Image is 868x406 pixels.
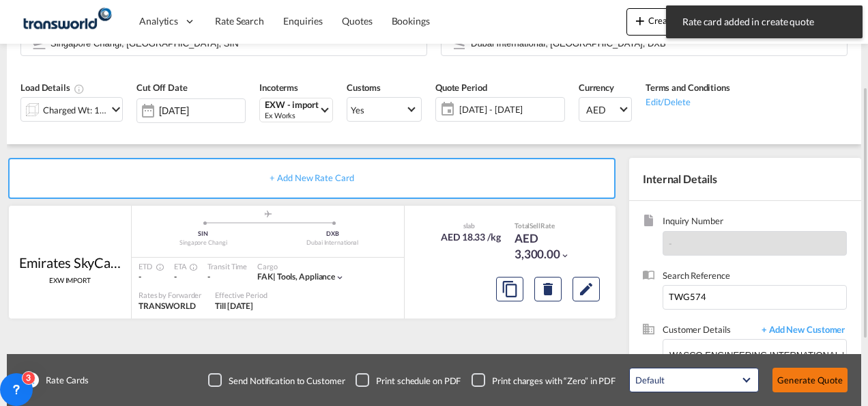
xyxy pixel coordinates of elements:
md-icon: icon-chevron-down [108,101,124,118]
div: Effective Period [215,290,267,300]
div: AED 18.33 /kg [441,230,501,244]
div: Charged Wt: 180.00 KG [43,100,107,120]
img: f753ae806dec11f0841701cdfdf085c0.png [20,6,113,37]
div: Emirates SkyCargo [19,253,121,272]
div: AED 3,300.00 [515,230,583,263]
div: Ex Works [265,110,319,120]
span: Search Reference [663,269,847,285]
span: Rate Cards [39,374,89,386]
div: Total Rate [515,221,583,230]
span: Currency [579,82,614,93]
md-input-container: Dubai International, Dubai, DXB [441,31,848,56]
span: Cut Off Date [136,82,188,93]
span: + Add New Rate Card [270,172,353,183]
md-icon: icon-chevron-down [560,251,570,260]
span: Customer Details [663,323,755,339]
md-icon: icon-plus 400-fg [632,12,648,29]
div: Singapore Changi [139,239,268,247]
button: Delete [534,277,562,301]
span: Load Details [20,82,85,93]
md-checkbox: Checkbox No Ink [208,373,345,387]
div: Cargo [257,261,345,271]
span: + Add New Customer [755,323,847,339]
div: Send Notification to Customer [229,375,345,387]
md-checkbox: Checkbox No Ink [356,373,461,387]
div: slab [437,221,501,230]
span: Bookings [392,15,430,27]
span: FAK [257,271,277,282]
div: EXW - import [265,100,319,110]
div: Rates by Forwarder [139,290,201,300]
span: EXW IMPORT [49,275,91,285]
span: - [139,271,141,282]
span: Incoterms [259,82,298,93]
span: Sell [530,221,540,230]
button: Edit [573,277,600,301]
span: Terms and Conditions [646,82,730,93]
span: | [273,271,276,282]
md-icon: assets/icons/custom/copyQuote.svg [502,281,518,297]
span: - [174,271,177,282]
div: Default [635,375,664,385]
div: SIN [139,230,268,239]
div: TRANSWORLD [139,301,201,312]
span: [DATE] - [DATE] [456,100,564,119]
div: ETA [174,261,194,271]
div: Yes [351,105,364,116]
md-select: Select Incoterms: EXW - import Ex Works [259,98,333,122]
md-icon: Estimated Time Of Arrival [186,263,194,271]
button: icon-plus 400-fgCreate Quote [626,8,708,36]
span: - [669,238,672,249]
span: TRANSWORLD [139,301,196,311]
span: Rate card added in create quote [678,15,850,29]
span: Inquiry Number [663,215,847,230]
md-input-container: Singapore Changi, Singapore, SIN [20,31,427,56]
span: Till [DATE] [215,301,253,311]
span: Enquiries [283,15,323,27]
span: Rate Search [215,15,264,27]
md-select: Select Currency: د.إ AEDUnited Arab Emirates Dirham [579,97,632,122]
div: + Add New Rate Card [8,158,616,199]
div: Transit Time [207,261,247,271]
input: Enter Customer Details [669,340,846,370]
span: Customs [347,82,381,93]
span: Quote Period [435,82,487,93]
div: Edit/Delete [646,94,730,108]
md-select: Select Customs: Yes [347,97,422,122]
div: Till 31 Aug 2025 [215,301,253,312]
input: Select [159,105,245,116]
div: - [207,271,247,283]
div: Print charges with “Zero” in PDF [492,375,616,387]
md-icon: Estimated Time Of Departure [152,263,160,271]
div: DXB [268,230,398,239]
div: tools, appliance [257,271,335,283]
button: Generate Quote [772,368,848,392]
md-checkbox: Checkbox No Ink [472,373,616,387]
md-icon: Chargeable Weight [74,83,85,94]
div: ETD [139,261,160,271]
md-icon: assets/icons/custom/roll-o-plane.svg [260,211,276,217]
div: Print schedule on PDF [376,375,461,387]
div: Dubai International [268,239,398,247]
div: Charged Wt: 180.00 KGicon-chevron-down [20,97,123,122]
span: Quotes [342,15,372,27]
md-icon: icon-calendar [436,101,452,118]
span: AED [586,103,618,117]
span: Analytics [139,14,178,28]
md-icon: icon-chevron-down [335,273,345,282]
div: Internal Details [629,158,861,200]
button: Copy [496,277,523,301]
span: [DATE] - [DATE] [459,103,561,116]
input: Enter search reference [663,285,847,310]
